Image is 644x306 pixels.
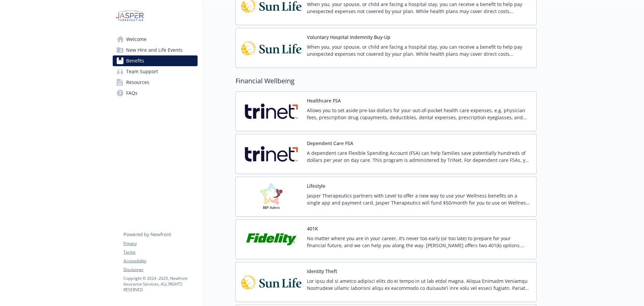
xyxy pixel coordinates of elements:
[307,277,531,292] p: Lor ipsu dol si ametco adipisci elits do ei tempo in ut lab etdol magna. Aliqua Enimadm Veniamqu ...
[113,34,198,45] a: Welcome
[113,45,198,55] a: New Hire and Life Events
[126,66,158,77] span: Team Support
[241,268,302,296] img: Sun Life Financial carrier logo
[307,192,531,206] p: Jasper Therapeutics partners with Level to offer a new way to use your Wellness benefits on a sin...
[235,76,537,86] h2: Financial Wellbeing
[241,97,302,126] img: Zenefits carrier logo
[123,241,197,247] a: Privacy
[123,249,197,255] a: Terms
[126,45,182,55] span: New Hire and Life Events
[307,149,531,164] p: A dependent care Flexible Spending Account (FSA) can help families save potentially hundreds of d...
[307,97,341,104] button: Healthcare FSA
[307,107,531,121] p: Allows you to set aside pre-tax dollars for your out-of-pocket health care expenses, e.g. physici...
[307,1,531,15] p: When you, your spouse, or child are facing a hospital stay, you can receive a benefit to help pay...
[307,140,353,147] button: Dependent Care FSA
[126,34,147,45] span: Welcome
[307,34,390,41] button: Voluntary Hospital Indemnity Buy-Up
[113,66,198,77] a: Team Support
[126,88,138,98] span: FAQs
[113,77,198,88] a: Resources
[113,88,198,98] a: FAQs
[241,182,302,211] img: BBP Administration carrier logo
[126,55,144,66] span: Benefits
[126,77,149,88] span: Resources
[113,55,198,66] a: Benefits
[241,34,302,62] img: Sun Life Financial carrier logo
[241,140,302,168] img: Zenefits carrier logo
[307,235,531,249] p: No matter where you are in your career, it’s never too early (or too late) to prepare for your fi...
[123,258,197,264] a: Accessibility
[307,268,337,275] button: Identity Theft
[307,225,318,232] button: 401K
[123,267,197,273] a: Disclaimer
[307,182,325,189] button: Lifestyle
[241,225,302,254] img: Fidelity Investments carrier logo
[123,275,197,293] p: Copyright © 2024 - 2025 , Newfront Insurance Services, ALL RIGHTS RESERVED
[307,43,531,57] p: When you, your spouse, or child are facing a hospital stay, you can receive a benefit to help pay...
